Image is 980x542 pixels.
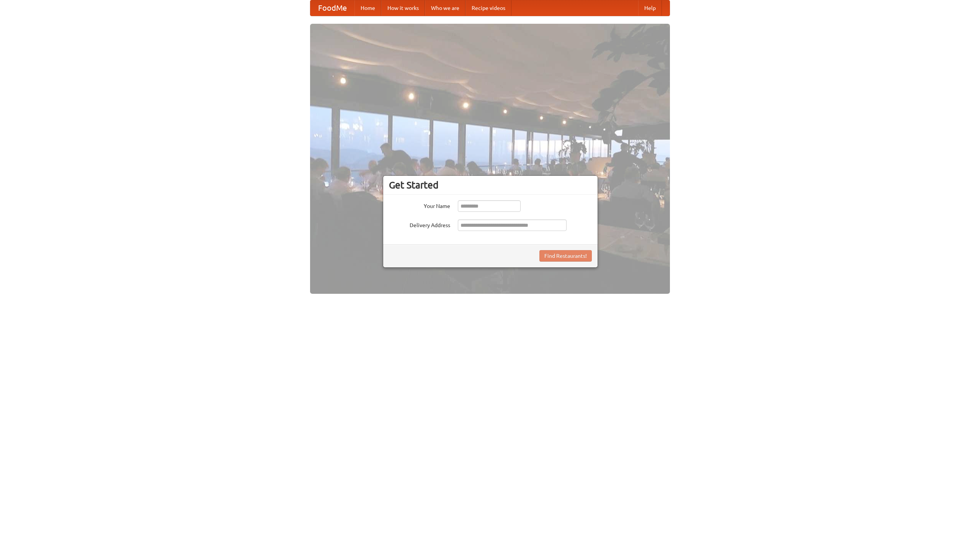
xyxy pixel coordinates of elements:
button: Find Restaurants! [539,250,592,262]
a: How it works [381,0,425,16]
h3: Get Started [389,179,592,191]
a: Who we are [425,0,465,16]
label: Delivery Address [389,219,450,229]
a: FoodMe [310,0,354,16]
a: Home [354,0,381,16]
a: Recipe videos [465,0,511,16]
label: Your Name [389,200,450,210]
a: Help [638,0,662,16]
